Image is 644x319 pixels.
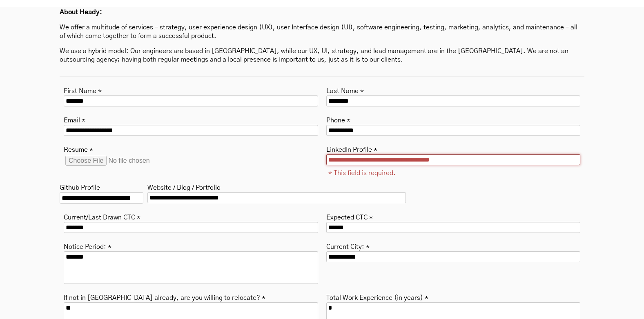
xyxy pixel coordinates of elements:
[60,47,584,64] p: We use a hybrid model: Our engineers are based in [GEOGRAPHIC_DATA], while our UX, UI, strategy, ...
[60,23,584,40] p: We offer a multitude of services – strategy, user experience design (UX), user Interface design (...
[326,241,370,251] label: Current City: *
[64,144,93,154] label: Resume *
[326,211,373,222] label: Expected CTC *
[326,169,396,177] label: * This field is required.
[64,211,140,222] label: Current/Last Drawn CTC *
[64,241,111,251] label: Notice Period: *
[326,114,350,125] label: Phone *
[60,182,100,192] label: Github Profile
[326,85,364,95] label: Last Name *
[147,182,221,192] label: Website / Blog / Portfolio
[326,144,377,154] label: LinkedIn Profile *
[60,9,102,16] strong: About Heady:
[64,114,85,125] label: Email *
[326,292,428,302] label: Total Work Experience (in years) *
[64,85,102,95] label: First Name *
[64,292,265,302] label: If not in [GEOGRAPHIC_DATA] already, are you willing to relocate? *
